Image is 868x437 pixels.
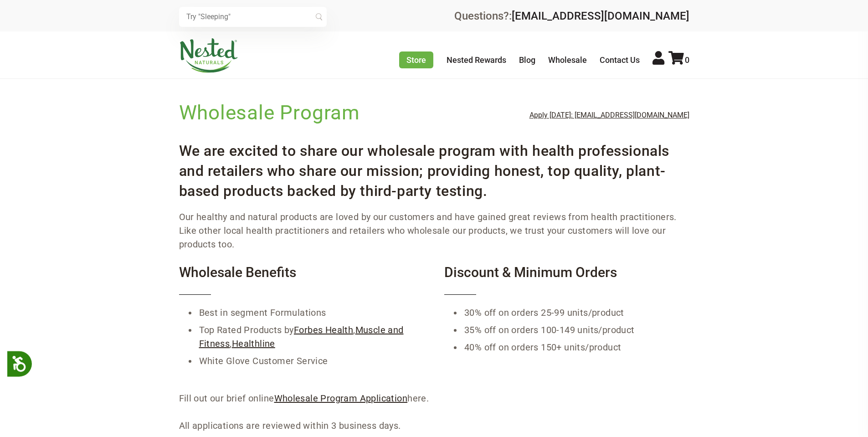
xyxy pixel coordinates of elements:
[179,265,424,295] h4: Wholesale Benefits
[179,391,689,405] p: Fill out our brief online here.
[462,321,689,339] li: 35% off on orders 100-149 units/product
[197,321,424,352] li: Top Rated Products by , ,
[399,51,433,68] a: Store
[232,338,275,349] a: Healthline
[294,324,353,335] a: Forbes Health
[529,111,689,119] a: Apply [DATE]: [EMAIL_ADDRESS][DOMAIN_NAME]
[197,352,424,370] li: White Glove Customer Service
[462,339,689,356] li: 40% off on orders 150+ units/product
[179,38,238,73] img: Nested Naturals
[444,265,689,295] h4: Discount & Minimum Orders
[668,55,689,65] a: 0
[179,7,327,27] input: Try "Sleeping"
[512,10,689,22] a: [EMAIL_ADDRESS][DOMAIN_NAME]
[179,99,360,126] h1: Wholesale Program
[199,324,404,349] a: Muscle and Fitness
[179,134,689,201] h3: We are excited to share our wholesale program with health professionals and retailers who share o...
[197,304,424,321] li: Best in segment Formulations
[519,55,535,65] a: Blog
[685,55,689,65] span: 0
[600,55,640,65] a: Contact Us
[447,55,506,65] a: Nested Rewards
[548,55,587,65] a: Wholesale
[179,419,689,432] p: All applications are reviewed within 3 business days.
[274,393,408,404] a: Wholesale Program Application
[454,10,689,21] div: Questions?:
[179,210,689,251] p: Our healthy and natural products are loved by our customers and have gained great reviews from he...
[462,304,689,321] li: 30% off on orders 25-99 units/product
